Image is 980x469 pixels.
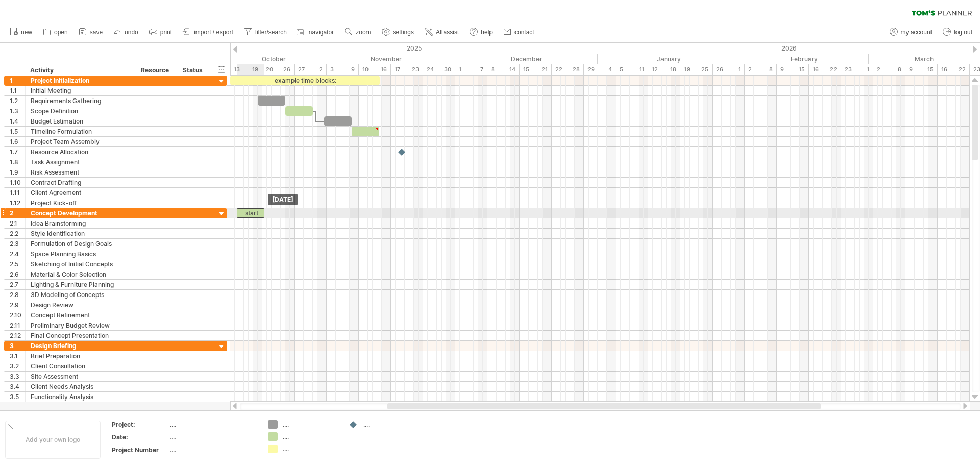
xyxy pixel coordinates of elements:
div: 8 - 14 [487,64,520,75]
div: 5 - 11 [616,64,648,75]
div: Design Briefing [31,341,131,351]
div: Scope Definition [31,106,131,116]
div: 16 - 22 [938,64,970,75]
div: 2 - 8 [873,64,905,75]
div: example time blocks: [230,76,380,85]
div: Formulation of Design Goals [31,239,131,249]
div: .... [283,432,338,441]
div: Preliminary Budget Review [31,320,131,330]
div: 3D Modeling of Concepts [31,290,131,300]
div: Concept Refinement [31,310,131,320]
div: 1.8 [10,157,25,167]
div: 2.10 [10,310,25,320]
div: Client Agreement [31,188,131,198]
div: Project: [112,420,168,429]
a: new [7,26,35,39]
div: Style Identification [31,229,131,238]
div: 2.2 [10,229,25,238]
span: my account [901,29,932,36]
div: 22 - 28 [552,64,584,75]
a: AI assist [422,26,462,39]
div: Project Team Assembly [31,137,131,146]
span: new [21,29,32,36]
div: start [237,208,264,218]
div: 27 - 2 [295,64,327,75]
div: Budget Estimation [31,116,131,126]
a: contact [501,26,537,39]
div: 1.1 [10,86,25,95]
div: 9 - 15 [777,64,809,75]
div: 19 - 25 [680,64,713,75]
div: 20 - 26 [262,64,295,75]
div: Site Assessment [31,372,131,381]
a: navigator [295,26,337,39]
span: log out [954,29,972,36]
div: December 2025 [455,54,598,64]
div: Status [183,65,205,76]
div: 16 - 22 [809,64,841,75]
span: undo [125,29,138,36]
div: Date: [112,433,168,441]
div: Material & Color Selection [31,269,131,279]
span: open [54,29,68,36]
div: January 2026 [598,54,740,64]
div: 1.10 [10,178,25,187]
div: 2.3 [10,239,25,249]
div: Sketching of Initial Concepts [31,259,131,269]
div: 1.11 [10,188,25,198]
div: 1 [10,76,25,85]
div: 1.3 [10,106,25,116]
a: zoom [342,26,374,39]
div: 1 - 7 [455,64,487,75]
div: Requirements Gathering [31,96,131,106]
div: 23 - 1 [841,64,873,75]
div: [DATE] [268,194,298,205]
div: 2.9 [10,300,25,310]
div: February 2026 [740,54,869,64]
div: 13 - 19 [230,64,262,75]
div: Project Number [112,446,168,454]
a: import / export [180,26,236,39]
div: Project Initialization [31,76,131,85]
div: 2.8 [10,290,25,300]
span: zoom [356,29,371,36]
div: Design Review [31,300,131,310]
div: Risk Assessment [31,167,131,177]
div: Initial Meeting [31,86,131,95]
div: 10 - 16 [359,64,391,75]
div: 1.6 [10,137,25,146]
span: AI assist [436,29,459,36]
div: 2.1 [10,218,25,228]
div: 3 - 9 [327,64,359,75]
div: 15 - 21 [520,64,552,75]
div: 12 - 18 [648,64,680,75]
div: 3.5 [10,392,25,402]
div: .... [283,445,338,453]
div: 1.7 [10,147,25,157]
div: 2.12 [10,331,25,340]
div: 3.3 [10,372,25,381]
div: October 2025 [175,54,317,64]
div: 1.9 [10,167,25,177]
div: 2.5 [10,259,25,269]
a: my account [887,26,935,39]
div: 17 - 23 [391,64,423,75]
div: 3.2 [10,361,25,371]
span: settings [393,29,414,36]
div: .... [283,420,338,429]
div: 2 - 8 [745,64,777,75]
div: 1.2 [10,96,25,106]
a: save [76,26,106,39]
div: Client Needs Analysis [31,382,131,391]
a: undo [111,26,141,39]
div: Resource [141,65,172,76]
a: print [146,26,175,39]
span: save [90,29,103,36]
div: 2.7 [10,280,25,289]
span: print [160,29,172,36]
div: 2.11 [10,320,25,330]
div: Lighting & Furniture Planning [31,280,131,289]
span: filter/search [255,29,287,36]
span: import / export [194,29,233,36]
div: Client Consultation [31,361,131,371]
